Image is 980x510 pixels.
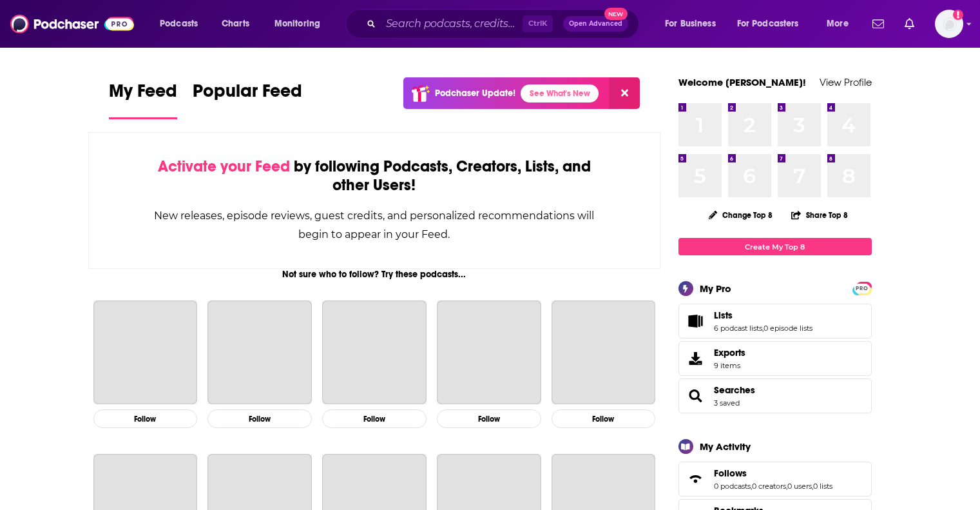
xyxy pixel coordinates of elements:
[437,409,541,428] button: Follow
[729,14,818,34] button: open menu
[827,15,849,33] span: More
[700,282,731,295] div: My Pro
[751,482,752,491] span: ,
[158,157,290,176] span: Activate your Feed
[700,440,751,453] div: My Activity
[10,12,134,36] img: Podchaser - Follow, Share and Rate Podcasts
[813,482,832,491] a: 0 lists
[683,312,709,330] a: Lists
[207,300,312,405] a: This American Life
[764,324,812,333] a: 0 episode lists
[678,378,872,413] span: Searches
[93,409,198,428] button: Follow
[222,15,249,33] span: Charts
[683,349,709,368] span: Exports
[899,13,919,35] a: Show notifications dropdown
[714,398,740,407] a: 3 saved
[552,300,656,405] a: My Favorite Murder with Karen Kilgariff and Georgia Hardstark
[714,467,832,479] a: Follows
[818,14,865,34] button: open menu
[678,341,872,376] a: Exports
[523,15,553,32] span: Ctrl K
[953,10,963,20] svg: Add a profile image
[322,409,427,428] button: Follow
[665,15,716,33] span: For Business
[160,15,198,33] span: Podcasts
[714,384,755,396] a: Searches
[737,15,799,33] span: For Podcasters
[701,207,781,223] button: Change Top 8
[358,9,651,39] div: Search podcasts, credits, & more...
[678,76,806,88] a: Welcome [PERSON_NAME]!
[786,482,787,491] span: ,
[193,80,302,110] span: Popular Feed
[935,10,963,38] span: Logged in as agoldsmithwissman
[714,309,733,321] span: Lists
[207,409,312,428] button: Follow
[93,300,198,405] a: The Joe Rogan Experience
[935,10,963,38] img: User Profile
[714,347,745,358] span: Exports
[678,462,872,496] span: Follows
[678,238,872,255] a: Create My Top 8
[820,76,872,88] a: View Profile
[714,482,751,491] a: 0 podcasts
[109,80,177,119] a: My Feed
[109,80,177,110] span: My Feed
[678,304,872,338] span: Lists
[812,482,813,491] span: ,
[274,15,320,33] span: Monitoring
[151,14,215,34] button: open menu
[153,206,596,244] div: New releases, episode reviews, guest credits, and personalized recommendations will begin to appe...
[714,324,762,333] a: 6 podcast lists
[656,14,732,34] button: open menu
[791,202,849,228] button: Share Top 8
[322,300,427,405] a: Planet Money
[193,80,302,119] a: Popular Feed
[714,309,812,321] a: Lists
[435,88,515,99] p: Podchaser Update!
[935,10,963,38] button: Show profile menu
[153,157,596,195] div: by following Podcasts, Creators, Lists, and other Users!
[381,14,523,34] input: Search podcasts, credits, & more...
[88,269,661,280] div: Not sure who to follow? Try these podcasts...
[604,8,628,20] span: New
[213,14,257,34] a: Charts
[265,14,337,34] button: open menu
[569,21,622,27] span: Open Advanced
[854,283,870,293] a: PRO
[683,387,709,405] a: Searches
[683,470,709,488] a: Follows
[854,284,870,293] span: PRO
[552,409,656,428] button: Follow
[437,300,541,405] a: The Daily
[787,482,812,491] a: 0 users
[714,361,745,370] span: 9 items
[563,16,628,32] button: Open AdvancedNew
[762,324,764,333] span: ,
[714,467,747,479] span: Follows
[752,482,786,491] a: 0 creators
[867,13,889,35] a: Show notifications dropdown
[521,84,599,103] a: See What's New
